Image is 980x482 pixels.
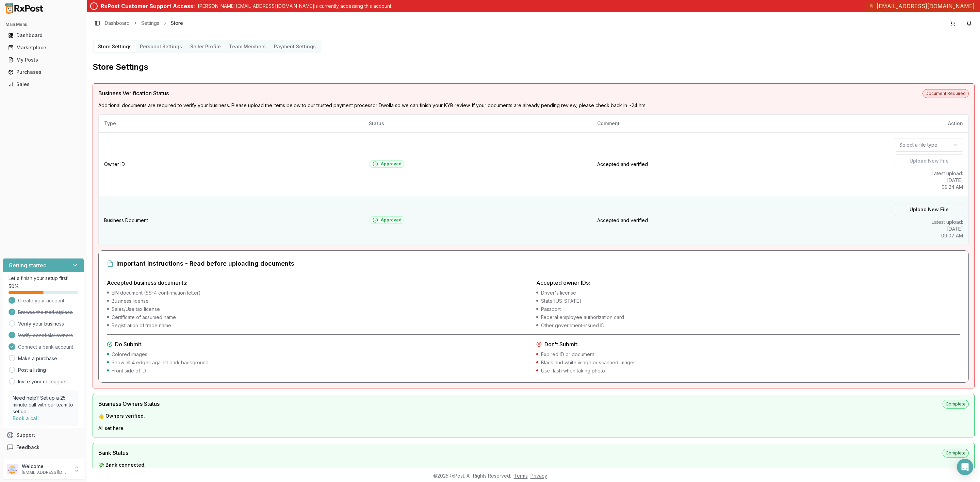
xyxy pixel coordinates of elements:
[105,20,130,27] a: Dashboard
[877,2,975,10] span: [EMAIL_ADDRESS][DOMAIN_NAME]
[536,367,960,374] li: Use flash when taking photo
[18,332,73,339] span: Verify beneficial owners
[13,395,74,415] p: Need help? Set up a 25 minute call with our team to set up.
[5,78,81,90] a: Sales
[107,279,531,287] h4: Accepted business documents:
[99,115,363,133] th: Type
[3,54,84,65] button: My Posts
[5,54,81,66] a: My Posts
[922,89,969,98] span: Document Required
[18,367,46,373] a: Post a listing
[98,400,160,408] span: Business Owners Status
[592,196,889,245] td: Accepted and verified
[3,42,84,53] button: Marketplace
[895,203,963,216] label: Upload New File
[895,219,963,239] p: Latest upload: [DATE] 09:07 AM
[107,322,531,329] li: Registration of trade name
[889,115,968,133] th: Action
[373,217,402,223] div: Approved
[93,62,975,72] h2: Store Settings
[3,429,84,441] button: Support
[101,2,195,10] div: RxPost Customer Support Access:
[99,196,363,245] td: Business Document
[895,170,963,190] p: Latest upload: [DATE] 09:24 AM
[592,133,889,196] td: Accepted and verified
[3,79,84,90] button: Sales
[3,67,84,78] button: Purchases
[536,359,960,366] li: Black and white image or scanned images
[186,41,225,52] button: Seller Profile
[107,306,531,313] li: Sales/Use tax license
[171,20,183,27] span: Store
[94,41,136,52] button: Store Settings
[536,314,960,321] li: Federal employee authorization card
[18,320,64,327] a: Verify your business
[22,463,69,470] p: Welcome
[18,355,57,362] a: Make a purchase
[9,275,78,282] p: Let's finish your setup first!
[18,344,73,350] span: Connect a bank account
[98,413,969,419] p: 👍 Owners verified.
[536,306,960,313] li: Passport
[5,22,81,27] h2: Main Menu
[198,3,392,10] p: [PERSON_NAME][EMAIL_ADDRESS][DOMAIN_NAME] is currently accessing this account.
[3,3,46,14] img: RxPost Logo
[270,41,320,52] button: Payment Settings
[8,81,79,88] div: Sales
[5,29,81,41] a: Dashboard
[5,41,81,54] a: Marketplace
[592,115,889,133] th: Comment
[363,115,592,133] th: Status
[5,66,81,78] a: Purchases
[107,289,531,296] li: EIN document (SS-4 confirmation letter)
[98,89,169,97] span: Business Verification Status
[13,415,39,421] a: Book a call
[18,378,68,385] a: Invite your colleagues
[895,154,963,167] label: Upload New File
[107,367,531,374] li: Front side of ID
[107,298,531,304] li: Business license
[943,449,969,458] span: Complete
[943,400,969,409] span: Complete
[8,44,79,51] div: Marketplace
[98,425,969,432] p: All set here.
[8,56,79,63] div: My Posts
[536,322,960,329] li: Other government-issued ID
[16,444,39,451] span: Feedback
[536,298,960,304] li: State [US_STATE]
[18,297,64,304] span: Create your account
[536,340,960,348] h4: Don't Submit:
[107,351,531,358] li: Colored images
[141,20,159,27] a: Settings
[107,259,960,268] div: Important Instructions - Read before uploading documents
[957,459,973,475] div: Open Intercom Messenger
[107,340,531,348] h4: Do Submit:
[7,464,18,475] img: User avatar
[8,32,79,39] div: Dashboard
[98,449,128,457] span: Bank Status
[8,69,79,76] div: Purchases
[530,473,547,479] a: Privacy
[373,161,402,167] div: Approved
[9,261,47,269] h3: Getting started
[105,20,183,27] nav: breadcrumb
[99,133,363,196] td: Owner ID
[225,41,270,52] button: Team Members
[107,314,531,321] li: Certificate of assumed name
[22,470,69,475] p: [EMAIL_ADDRESS][DOMAIN_NAME]
[3,441,84,453] button: Feedback
[136,41,186,52] button: Personal Settings
[3,30,84,41] button: Dashboard
[98,462,969,468] p: 💸 Bank connected.
[98,102,969,109] p: Additional documents are required to verify your business. Please upload the items below to our t...
[536,279,960,287] h4: Accepted owner IDs:
[536,289,960,296] li: Driver's license
[536,351,960,358] li: Expired ID or document
[9,283,19,290] span: 50 %
[18,309,73,316] span: Browse the marketplace
[107,359,531,366] li: Show all 4 edges against dark background
[514,473,528,479] a: Terms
